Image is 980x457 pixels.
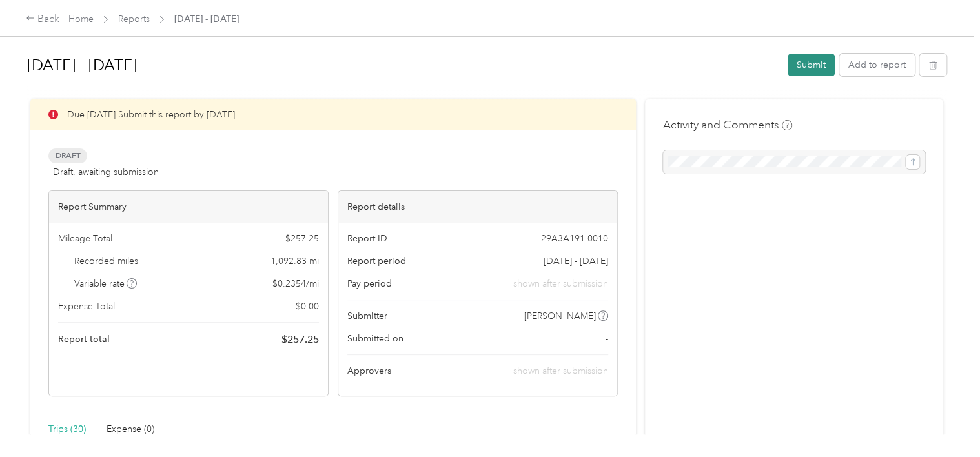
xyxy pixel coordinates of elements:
[107,422,154,436] div: Expense (0)
[27,50,779,81] h1: Sep 1 - 30, 2025
[541,232,608,245] span: 29A3A191-0010
[544,254,608,268] span: [DATE] - [DATE]
[524,309,596,323] span: [PERSON_NAME]
[347,277,392,290] span: Pay period
[58,332,110,346] span: Report total
[347,332,403,345] span: Submitted on
[174,12,239,26] span: [DATE] - [DATE]
[285,232,319,245] span: $ 257.25
[58,232,112,245] span: Mileage Total
[663,117,792,133] h4: Activity and Comments
[347,364,391,378] span: Approvers
[347,232,387,245] span: Report ID
[48,422,86,436] div: Trips (30)
[74,254,138,268] span: Recorded miles
[272,277,319,290] span: $ 0.2354 / mi
[839,54,915,76] button: Add to report
[347,254,406,268] span: Report period
[118,14,150,25] a: Reports
[513,365,608,376] span: shown after submission
[53,165,159,179] span: Draft, awaiting submission
[788,54,835,76] button: Submit
[68,14,94,25] a: Home
[26,12,59,27] div: Back
[271,254,319,268] span: 1,092.83 mi
[49,191,328,223] div: Report Summary
[296,300,319,313] span: $ 0.00
[338,191,617,223] div: Report details
[74,277,138,290] span: Variable rate
[513,277,608,290] span: shown after submission
[606,332,608,345] span: -
[281,332,319,347] span: $ 257.25
[58,300,115,313] span: Expense Total
[30,99,636,130] div: Due [DATE]. Submit this report by [DATE]
[908,385,980,457] iframe: Everlance-gr Chat Button Frame
[347,309,387,323] span: Submitter
[48,148,87,163] span: Draft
